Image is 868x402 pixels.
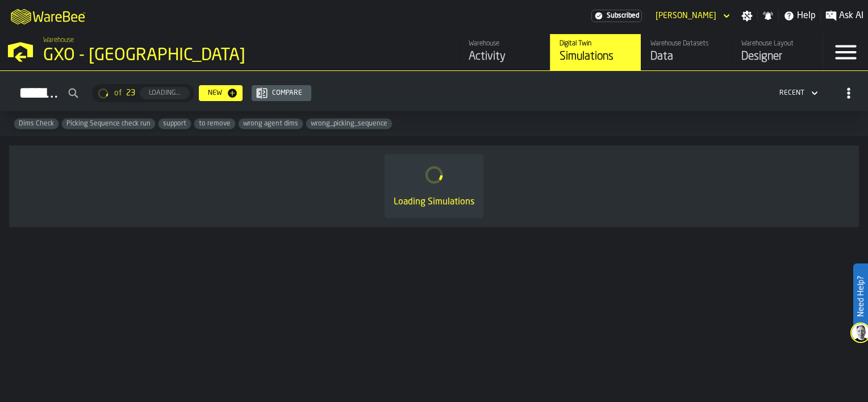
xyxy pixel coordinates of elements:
[560,40,632,48] div: Digital Twin
[775,86,820,100] div: DropdownMenuValue-4
[203,89,227,97] div: New
[641,34,732,70] a: link-to-/wh/i/ae0cd702-8cb1-4091-b3be-0aee77957c79/data
[839,9,863,23] span: Ask AI
[394,195,474,209] div: Loading Simulations
[656,11,716,20] div: DropdownMenuValue-Kzysztof Malecki
[268,89,307,97] div: Compare
[591,10,642,22] div: Menu Subscription
[252,85,311,101] button: button-Compare
[306,120,392,128] span: wrong_picking_sequence
[14,120,59,128] span: Dims Check
[87,84,199,102] div: ButtonLoadMore-Loading...-Prev-First-Last
[194,120,235,128] span: to remove
[560,49,632,65] div: Simulations
[158,120,191,128] span: support
[741,40,813,48] div: Warehouse Layout
[823,34,868,70] label: button-toggle-Menu
[732,34,823,70] a: link-to-/wh/i/ae0cd702-8cb1-4091-b3be-0aee77957c79/designer
[821,9,868,23] label: button-toggle-Ask AI
[797,9,816,23] span: Help
[43,45,350,66] div: GXO - [GEOGRAPHIC_DATA]
[741,49,813,65] div: Designer
[114,89,122,98] span: of
[650,49,723,65] div: Data
[126,89,135,98] span: 23
[43,36,74,44] span: Warehouse
[199,85,243,101] button: button-New
[591,10,642,22] a: link-to-/wh/i/ae0cd702-8cb1-4091-b3be-0aee77957c79/settings/billing
[550,34,641,70] a: link-to-/wh/i/ae0cd702-8cb1-4091-b3be-0aee77957c79/simulations
[737,10,757,22] label: button-toggle-Settings
[607,12,639,20] span: Subscribed
[140,87,190,99] button: button-Loading...
[779,89,804,97] div: DropdownMenuValue-4
[469,49,541,65] div: Activity
[9,145,859,227] div: ItemListCard-
[650,40,723,48] div: Warehouse Datasets
[239,120,303,128] span: wrong agent dims
[459,34,550,70] a: link-to-/wh/i/ae0cd702-8cb1-4091-b3be-0aee77957c79/feed/
[144,89,185,97] div: Loading...
[651,9,732,23] div: DropdownMenuValue-Kzysztof Malecki
[779,9,820,23] label: button-toggle-Help
[469,40,541,48] div: Warehouse
[62,120,155,128] span: Picking Sequence check run
[854,265,867,328] label: Need Help?
[758,10,778,22] label: button-toggle-Notifications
